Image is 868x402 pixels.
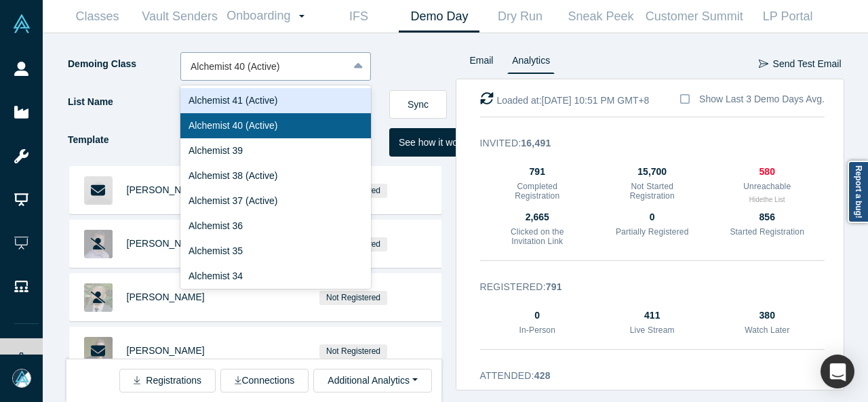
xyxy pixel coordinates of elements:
[729,227,805,237] h3: Started Registration
[507,52,555,74] a: Analytics
[12,14,31,33] img: Alchemist Vault Logo
[749,195,785,205] button: Hidethe List
[521,138,551,148] strong: 16,491
[66,90,180,114] label: List Name
[614,165,690,179] div: 15,700
[499,182,575,201] h3: Completed Registration
[614,308,690,323] div: 411
[729,210,805,224] div: 856
[480,136,806,150] h3: Invited :
[318,1,399,33] a: IFS
[465,52,498,74] a: Email
[57,1,138,33] a: Classes
[138,1,222,33] a: Vault Senders
[560,1,641,33] a: Sneak Peek
[180,264,371,289] div: Alchemist 34
[499,227,575,247] h3: Clicked on the Invitation Link
[614,227,690,237] h3: Partially Registered
[389,90,447,119] button: Sync
[180,163,371,188] div: Alchemist 38 (Active)
[614,325,690,335] h3: Live Stream
[480,92,650,108] div: Loaded at: [DATE] 10:51 PM GMT+8
[319,291,388,305] span: Not Registered
[499,308,575,323] div: 0
[220,369,309,393] button: Connections
[614,210,690,224] div: 0
[534,370,551,381] strong: 428
[641,1,747,33] a: Customer Summit
[480,280,806,294] h3: Registered :
[399,1,479,33] a: Demo Day
[12,369,31,388] img: Mia Scott's Account
[66,128,180,152] label: Template
[319,344,388,359] span: Not Registered
[127,292,205,302] a: [PERSON_NAME]
[180,214,371,239] div: Alchemist 36
[729,325,805,335] h3: Watch Later
[119,369,216,393] button: Registrations
[313,369,431,393] button: Additional Analytics
[479,1,560,33] a: Dry Run
[180,88,371,113] div: Alchemist 41 (Active)
[389,128,480,157] button: See how it works
[222,1,318,32] a: Onboarding
[747,1,828,33] a: LP Portal
[127,345,205,356] a: [PERSON_NAME]
[127,184,205,195] a: [PERSON_NAME]
[699,92,825,106] div: Show Last 3 Demo Days Avg.
[180,239,371,264] div: Alchemist 35
[614,182,690,201] h3: Not Started Registration
[848,161,868,223] a: Report a bug!
[499,325,575,335] h3: In-Person
[499,165,575,179] div: 791
[180,138,371,163] div: Alchemist 39
[546,281,562,292] strong: 791
[729,308,805,323] div: 380
[480,369,806,383] h3: Attended :
[127,238,205,249] a: [PERSON_NAME]
[66,52,180,76] label: Demoing Class
[180,188,371,214] div: Alchemist 37 (Active)
[729,165,805,179] div: 580
[180,113,371,138] div: Alchemist 40 (Active)
[758,52,842,76] button: Send Test Email
[729,182,805,191] h3: Unreachable
[499,210,575,224] div: 2,665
